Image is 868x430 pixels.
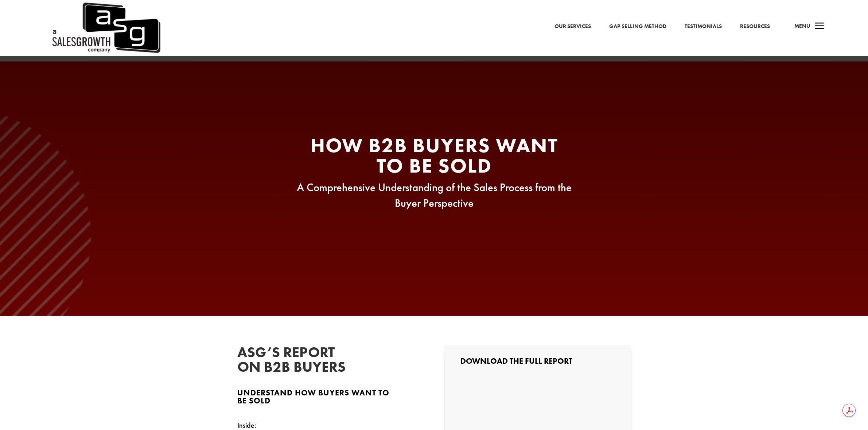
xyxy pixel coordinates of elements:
[685,22,722,31] a: Testimonials
[740,22,770,31] a: Resources
[609,22,666,31] a: Gap Selling Method
[460,357,615,369] h3: Download the Full Report
[812,19,827,34] span: a
[794,22,810,29] span: Menu
[237,343,346,376] span: ASG’s Report on B2B Buyers
[237,387,389,406] span: Understand how buyers want to be sold
[310,132,558,179] span: How B2B Buyers Want To Be Sold
[297,180,572,210] span: A Comprehensive Understanding of the Sales Process from the Buyer Perspective
[554,22,591,31] a: Our Services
